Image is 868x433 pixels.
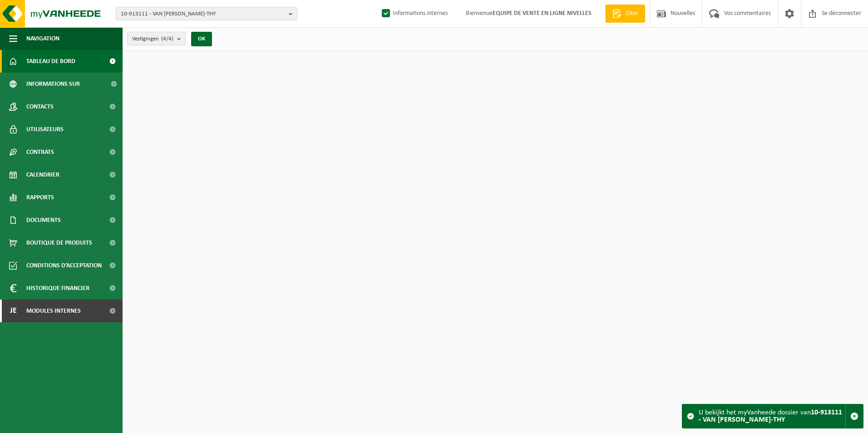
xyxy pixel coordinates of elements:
label: Informations internes [380,7,448,20]
count: (4/4) [161,36,173,42]
strong: EQUIPE DE VENTE EN LIGNE NIVELLES [493,10,592,17]
span: Conditions d’acceptation [26,254,102,277]
span: Contrats [26,141,54,163]
button: 10-913111 - VAN [PERSON_NAME]-THY [116,7,297,20]
button: Vestigingen(4/4) [127,32,186,45]
span: Utilisateurs [26,118,64,141]
span: Citer [624,9,641,18]
span: Boutique de produits [26,231,92,254]
span: Informations sur l’entreprise [26,73,105,95]
span: Je [9,300,17,322]
span: Documents [26,209,61,231]
span: Calendrier [26,163,59,186]
span: Historique financier [26,277,89,300]
span: Modules internes [26,300,81,322]
span: Navigation [26,27,59,50]
button: OK [191,32,212,46]
span: Tableau de bord [26,50,75,73]
a: Citer [605,5,645,23]
span: Contacts [26,95,54,118]
span: Vestigingen [132,32,173,46]
span: Rapports [26,186,54,209]
span: 10-913111 - VAN [PERSON_NAME]-THY [121,7,285,21]
strong: 10-913111 - VAN [PERSON_NAME]-THY [699,409,842,423]
div: U bekijkt het myVanheede dossier van [699,404,845,428]
font: Bienvenue [466,10,592,17]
